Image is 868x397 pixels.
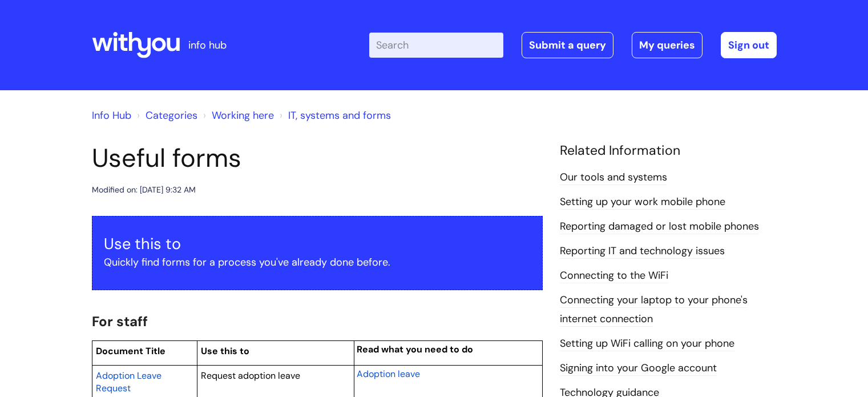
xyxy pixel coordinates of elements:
[721,32,777,58] a: Sign out
[369,32,777,58] div: | -
[357,343,473,355] span: Read what you need to do
[134,106,197,125] li: Solution home
[357,367,420,380] a: Adoption leave
[92,183,196,197] div: Modified on: [DATE] 9:32 AM
[560,170,667,185] a: Our tools and systems
[560,219,759,234] a: Reporting damaged or lost mobile phones
[288,109,391,122] a: IT, systems and forms
[92,109,131,122] a: Info Hub
[277,106,391,125] li: IT, systems and forms
[560,293,748,326] a: Connecting your laptop to your phone's internet connection
[201,370,300,382] span: Request adoption leave
[96,368,162,395] a: Adoption Leave Request
[560,336,734,351] a: Setting up WiFi calling on your phone
[560,195,725,210] a: Setting up your work mobile phone
[92,312,148,330] span: For staff
[560,361,717,376] a: Signing into your Google account
[560,244,725,259] a: Reporting IT and technology issues
[522,32,613,58] a: Submit a query
[200,106,274,125] li: Working here
[560,268,668,283] a: Connecting to the WiFi
[104,253,531,271] p: Quickly find forms for a process you've already done before.
[96,345,165,357] span: Document Title
[201,345,249,357] span: Use this to
[96,370,162,394] span: Adoption Leave Request
[104,235,531,253] h3: Use this to
[632,32,703,58] a: My queries
[146,109,197,122] a: Categories
[369,33,503,58] input: Search
[357,368,420,380] span: Adoption leave
[212,109,274,122] a: Working here
[560,143,777,159] h4: Related Information
[92,143,543,174] h1: Useful forms
[188,36,227,54] p: info hub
